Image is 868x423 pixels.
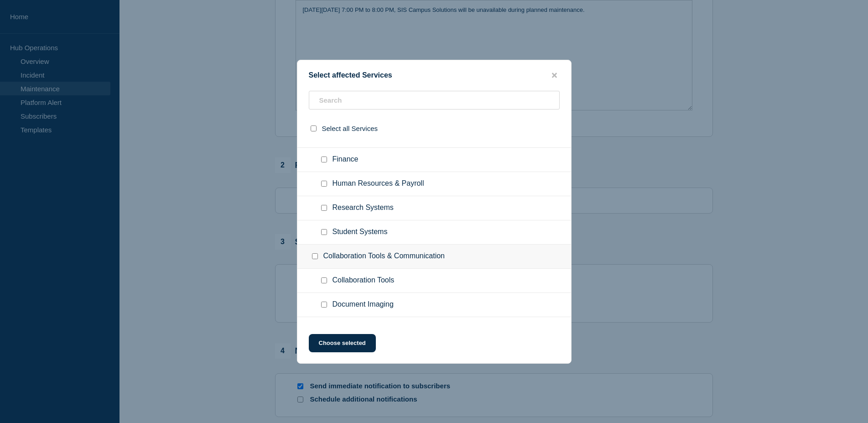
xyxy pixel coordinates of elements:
input: Collaboration Tools & Communication checkbox [312,253,318,259]
span: Collaboration Tools [333,276,395,285]
input: Document Imaging checkbox [321,302,327,308]
input: Search [309,91,560,110]
span: Finance [333,155,359,164]
input: Human Resources & Payroll checkbox [321,181,327,187]
input: Collaboration Tools checkbox [321,277,327,283]
button: Choose selected [309,334,376,352]
span: Human Resources & Payroll [333,179,424,188]
span: Student Systems [333,228,388,237]
input: Student Systems checkbox [321,229,327,235]
input: Finance checkbox [321,157,327,162]
input: Research Systems checkbox [321,205,327,211]
span: Select all Services [322,125,378,132]
input: select all checkbox [311,125,317,131]
button: close button [549,71,560,80]
div: Collaboration Tools & Communication [297,245,571,269]
span: Document Imaging [333,300,394,309]
span: Research Systems [333,204,394,213]
div: Select affected Services [297,71,571,80]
